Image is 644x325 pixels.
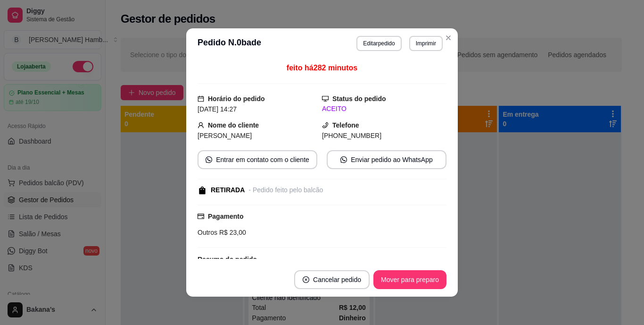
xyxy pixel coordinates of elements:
strong: Telefone [332,121,359,129]
button: Close [441,30,456,45]
strong: Horário do pedido [208,95,265,103]
button: Mover para preparo [373,270,446,289]
span: [PERSON_NAME] [198,132,252,139]
span: feito há 282 minutos [287,64,357,72]
button: whats-appEnviar pedido ao WhatsApp [327,150,446,169]
span: user [198,122,204,128]
span: desktop [322,95,329,102]
strong: Resumo do pedido [198,256,257,263]
button: Imprimir [409,36,443,51]
h3: Pedido N. 0bade [198,36,261,51]
strong: Status do pedido [332,95,386,103]
span: whats-app [206,156,212,163]
span: phone [322,122,329,128]
span: R$ 23,00 [217,229,246,236]
span: calendar [198,95,204,102]
div: RETIRADA [211,185,245,195]
strong: Pagamento [208,213,243,220]
div: ACEITO [322,104,446,114]
div: - Pedido feito pelo balcão [248,185,323,195]
span: close-circle [303,276,309,283]
span: [PHONE_NUMBER] [322,132,381,139]
span: Outros [198,229,217,236]
button: close-circleCancelar pedido [294,270,370,289]
span: whats-app [340,156,347,163]
strong: Nome do cliente [208,121,259,129]
button: Editarpedido [356,36,401,51]
button: whats-appEntrar em contato com o cliente [198,150,317,169]
span: [DATE] 14:27 [198,105,237,113]
span: credit-card [198,213,204,220]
